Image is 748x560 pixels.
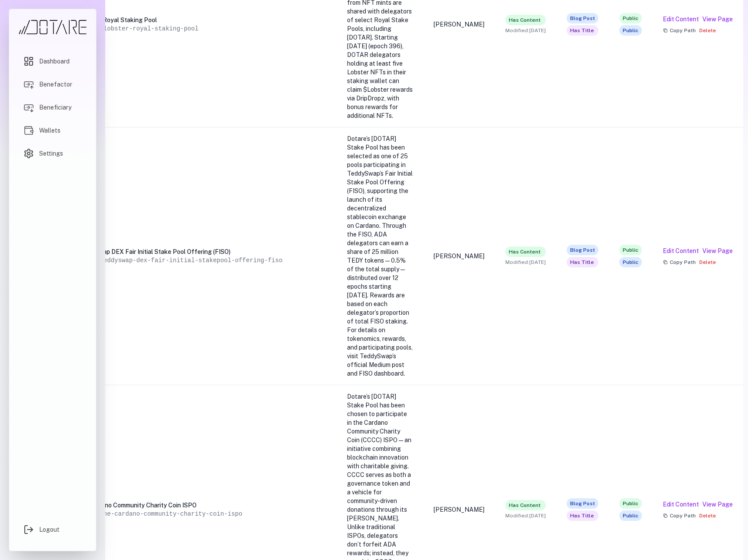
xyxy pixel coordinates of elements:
button: Delete [699,27,716,34]
span: Public [619,257,642,267]
span: Blog Post [567,245,598,255]
button: Edit Content [663,247,699,255]
span: Public [619,13,642,23]
span: Modified: [DATE] [505,27,546,34]
img: Beneficiary [23,102,34,113]
span: Benefactor [39,80,72,89]
button: Edit Content [663,15,699,23]
button: Delete [699,259,716,266]
img: Benefactor [23,79,34,90]
button: Delete [699,512,716,519]
span: Dashboard [39,57,70,66]
button: Copy Path [663,259,696,266]
span: Has Content [505,247,546,257]
span: Blog Post [567,498,598,509]
div: [PERSON_NAME] [434,252,484,260]
span: Has Content [505,15,546,25]
span: Public [619,25,642,36]
a: View Page [702,500,733,509]
button: Copy Path [663,27,696,34]
span: Modified: [DATE] [505,259,546,266]
span: Has Title [567,25,598,36]
img: Dotare Logo [18,20,87,35]
span: Has Title [567,257,598,267]
span: Public [619,510,642,521]
a: View Page [702,247,733,255]
span: Public [619,245,642,255]
a: View Page [702,15,733,23]
span: Public [619,498,642,509]
span: Has Content [505,500,546,510]
img: Wallets [23,125,34,136]
button: Edit Content [663,500,699,509]
span: Settings [39,149,63,158]
span: Has Title [567,510,598,521]
div: [PERSON_NAME] [434,505,484,514]
span: Wallets [39,126,60,135]
span: Beneficiary [39,103,71,112]
button: Copy Path [663,512,696,519]
span: Blog Post [567,13,598,23]
span: Logout [39,525,60,534]
div: Dotare’s [DOTAR] Stake Pool has been selected as one of 25 pools participating in TeddySwap’s Fai... [347,134,413,378]
span: Modified: [DATE] [505,512,546,519]
div: [PERSON_NAME] [434,20,484,29]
